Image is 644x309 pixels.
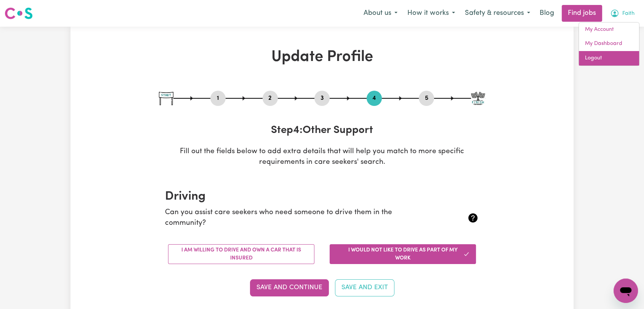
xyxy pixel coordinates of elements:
[605,5,639,21] button: My Account
[159,146,485,168] p: Fill out the fields below to add extra details that will help you match to more specific requirem...
[250,279,329,296] button: Save and Continue
[165,207,427,229] p: Can you assist care seekers who need someone to drive them in the community?
[419,93,434,103] button: Go to step 5
[5,6,33,20] img: Careseekers logo
[578,22,639,66] div: My Account
[460,5,535,21] button: Safety & resources
[159,48,485,66] h1: Update Profile
[335,279,394,296] button: Save and Exit
[359,5,402,21] button: About us
[330,244,476,264] button: I would not like to drive as part of my work
[210,93,226,103] button: Go to step 1
[159,124,485,137] h3: Step 4 : Other Support
[165,189,479,204] h2: Driving
[614,279,638,303] iframe: Button to launch messaging window
[5,5,33,22] a: Careseekers logo
[622,10,634,18] span: Faith
[314,93,330,103] button: Go to step 3
[168,244,314,264] button: I am willing to drive and own a car that is insured
[579,51,639,66] a: Logout
[402,5,460,21] button: How it works
[562,5,602,22] a: Find jobs
[535,5,559,22] a: Blog
[367,93,382,103] button: Go to step 4
[579,37,639,51] a: My Dashboard
[579,22,639,37] a: My Account
[263,93,278,103] button: Go to step 2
